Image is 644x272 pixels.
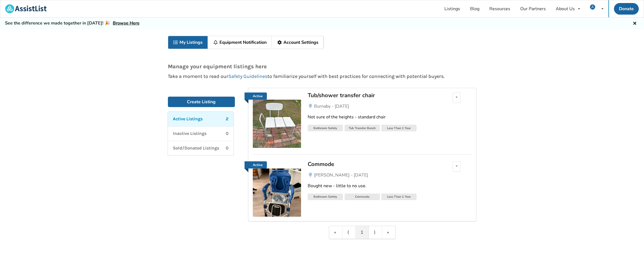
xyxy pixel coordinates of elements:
a: Equipment Notification [208,36,272,49]
a: Resources [484,0,515,17]
span: Burnaby - [DATE] [314,103,349,109]
p: Inactive Listings [173,130,206,137]
a: Donate [614,3,639,15]
a: Next item [369,226,382,239]
a: Active [245,93,267,100]
div: Commode [308,161,436,168]
p: Sold/Donated Listings [173,145,219,151]
div: About Us [556,7,575,11]
div: Commode [345,194,380,200]
p: Manage your equipment listings here [168,64,476,69]
a: First item [329,226,342,239]
h5: See the difference we made together in [DATE]! 🎉 [5,20,139,26]
div: Tub/shower transfer chair [308,92,436,99]
a: Not sure of the heights - standard chair [308,110,471,125]
a: Previous item [342,226,356,239]
a: 1 [356,226,369,239]
div: Tub Transfer Bench [345,125,380,131]
a: Tub/shower transfer chair [308,93,436,103]
a: Bathroom SafetyCommodeLess Than 1 Year [308,193,471,202]
div: Not sure of the heights - standard chair [308,114,471,120]
div: Bought new - little to no use. [308,183,471,189]
a: My Listings [168,36,208,49]
a: Last item [382,226,395,239]
a: Commode [308,161,436,172]
div: Pagination Navigation [329,226,396,239]
a: Active [245,161,267,168]
div: Bathroom Safety [308,125,343,131]
p: 2 [226,116,229,122]
div: Less Than 1 Year [381,194,417,200]
a: Account Settings [272,36,324,49]
a: Create Listing [168,97,235,107]
a: Browse Here [113,20,139,26]
p: Active Listings [173,116,203,122]
p: 0 [226,130,229,137]
img: assistlist-logo [5,4,47,13]
img: user icon [590,4,595,10]
a: [PERSON_NAME] - [DATE] [308,172,471,178]
p: 0 [226,145,229,151]
img: bathroom safety-commode [253,168,301,217]
a: Our Partners [515,0,551,17]
p: Take a moment to read our to familiarize yourself with best practices for connecting with potenti... [168,74,476,79]
a: Bought new - little to no use. [308,178,471,194]
a: Active [253,93,301,148]
a: Safety Guidelines [228,73,267,79]
a: Listings [439,0,465,17]
span: [PERSON_NAME] - [DATE] [314,172,368,178]
a: Burnaby - [DATE] [308,103,471,110]
div: Bathroom Safety [308,194,343,200]
img: bathroom safety-tub/shower transfer chair [253,100,301,148]
div: Less Than 1 Year [381,125,417,131]
a: Blog [465,0,484,17]
a: Bathroom SafetyTub Transfer BenchLess Than 1 Year [308,125,471,133]
a: Active [253,161,301,217]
